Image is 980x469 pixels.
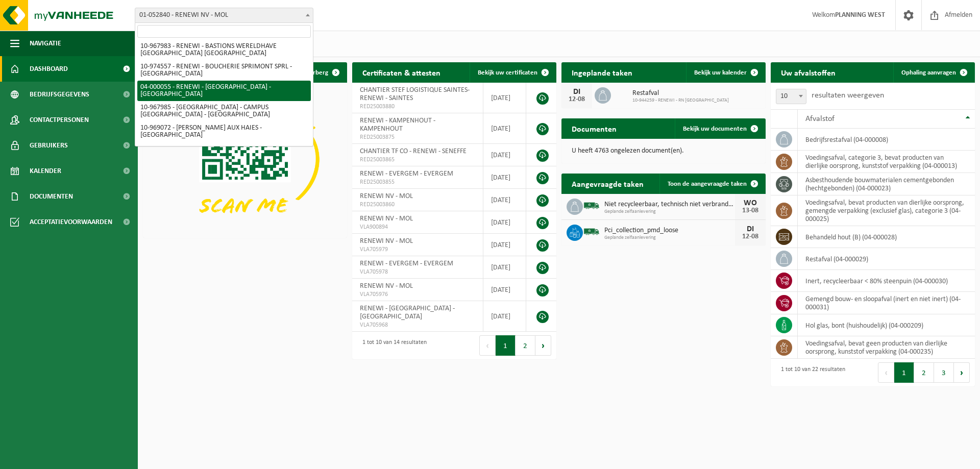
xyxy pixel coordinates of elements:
[954,362,970,383] button: Next
[604,235,735,241] span: Geplande zelfaanlevering
[137,101,311,121] li: 10-967985 - [GEOGRAPHIC_DATA] - CAMPUS [GEOGRAPHIC_DATA] - [GEOGRAPHIC_DATA]
[360,237,413,245] span: RENEWI NV - MOL
[135,8,313,23] span: 01-052840 - RENEWI NV - MOL
[798,270,975,292] td: inert, recycleerbaar < 80% steenpuin (04-000030)
[583,197,600,214] img: BL-SO-LV
[137,121,311,142] li: 10-969072 - [PERSON_NAME] AUX HAIES - [GEOGRAPHIC_DATA]
[516,335,535,356] button: 2
[483,279,526,301] td: [DATE]
[306,69,328,76] span: Verberg
[798,195,975,226] td: voedingsafval, bevat producten van dierlijke oorsprong, gemengde verpakking (exclusief glas), cat...
[360,305,455,320] span: RENEWI - [GEOGRAPHIC_DATA] - [GEOGRAPHIC_DATA]
[496,335,516,356] button: 1
[360,321,475,329] span: VLA705968
[298,62,346,83] button: Verberg
[30,107,89,133] span: Contactpersonen
[878,362,894,383] button: Previous
[30,82,89,107] span: Bedrijfsgegevens
[360,290,475,299] span: VLA705976
[30,209,112,235] span: Acceptatievoorwaarden
[561,118,627,138] h2: Documenten
[798,226,975,248] td: behandeld hout (B) (04-000028)
[483,301,526,332] td: [DATE]
[30,184,73,209] span: Documenten
[360,86,470,102] span: CHANTIER STEF LOGISTIQUE SAINTES- RENEWI - SAINTES
[360,223,475,231] span: VLA900894
[360,156,475,164] span: RED25003865
[143,83,347,236] img: Download de VHEPlus App
[632,89,729,97] span: Restafval
[798,336,975,359] td: voedingsafval, bevat geen producten van dierlijke oorsprong, kunststof verpakking (04-000235)
[835,11,885,19] strong: PLANNING WEST
[483,113,526,144] td: [DATE]
[478,69,537,76] span: Bekijk uw certificaten
[740,207,761,214] div: 13-08
[812,91,884,100] label: resultaten weergeven
[30,133,68,158] span: Gebruikers
[360,133,475,141] span: RED25003875
[740,225,761,233] div: DI
[583,223,600,240] img: BL-SO-LV
[360,245,475,254] span: VLA705979
[776,89,806,104] span: 10
[567,88,587,96] div: DI
[776,361,845,384] div: 1 tot 10 van 22 resultaten
[901,69,956,76] span: Ophaling aanvragen
[360,147,467,155] span: CHANTIER TF CO - RENEWI - SENEFFE
[798,248,975,270] td: restafval (04-000029)
[567,96,587,103] div: 12-08
[668,181,747,187] span: Toon de aangevraagde taken
[798,173,975,195] td: asbesthoudende bouwmaterialen cementgebonden (hechtgebonden) (04-000023)
[798,292,975,314] td: gemengd bouw- en sloopafval (inert en niet inert) (04-000031)
[483,211,526,234] td: [DATE]
[798,129,975,151] td: bedrijfsrestafval (04-000008)
[686,62,765,83] a: Bekijk uw kalender
[572,147,755,155] p: U heeft 4763 ongelezen document(en).
[604,209,735,215] span: Geplande zelfaanlevering
[360,117,435,133] span: RENEWI - KAMPENHOUT - KAMPENHOUT
[137,81,311,101] li: 04-000055 - RENEWI - [GEOGRAPHIC_DATA] - [GEOGRAPHIC_DATA]
[798,151,975,173] td: voedingsafval, categorie 3, bevat producten van dierlijke oorsprong, kunststof verpakking (04-000...
[740,199,761,207] div: WO
[805,115,835,123] span: Afvalstof
[483,234,526,256] td: [DATE]
[893,62,974,83] a: Ophaling aanvragen
[360,260,453,267] span: RENEWI - EVERGEM - EVERGEM
[30,56,68,82] span: Dashboard
[483,256,526,279] td: [DATE]
[771,62,846,82] h2: Uw afvalstoffen
[934,362,954,383] button: 3
[30,158,61,184] span: Kalender
[483,144,526,166] td: [DATE]
[604,227,735,235] span: Pci_collection_pmd_loose
[914,362,934,383] button: 2
[604,201,735,209] span: Niet recycleerbaar, technisch niet verbrandbaar afval (brandbaar)
[470,62,555,83] a: Bekijk uw certificaten
[561,62,643,82] h2: Ingeplande taken
[360,170,453,178] span: RENEWI - EVERGEM - EVERGEM
[137,142,311,162] li: 10-969076 - RENEWI - DOLCE LA HULPE SA (QUAI) - LA HULPE
[137,60,311,81] li: 10-974557 - RENEWI - BOUCHERIE SPRIMONT SPRL - [GEOGRAPHIC_DATA]
[694,69,747,76] span: Bekijk uw kalender
[740,233,761,240] div: 12-08
[632,97,729,104] span: 10-944259 - RENEWI - RN [GEOGRAPHIC_DATA]
[360,282,413,290] span: RENEWI NV - MOL
[894,362,914,383] button: 1
[360,215,413,223] span: RENEWI NV - MOL
[360,201,475,209] span: RED25003860
[561,174,654,193] h2: Aangevraagde taken
[535,335,551,356] button: Next
[360,268,475,276] span: VLA705978
[360,192,413,200] span: RENEWI NV - MOL
[675,118,765,139] a: Bekijk uw documenten
[357,334,427,357] div: 1 tot 10 van 14 resultaten
[137,40,311,60] li: 10-967983 - RENEWI - BASTIONS WERELDHAVE [GEOGRAPHIC_DATA] [GEOGRAPHIC_DATA]
[352,62,451,82] h2: Certificaten & attesten
[479,335,496,356] button: Previous
[360,178,475,186] span: RED25003855
[483,166,526,189] td: [DATE]
[683,126,747,132] span: Bekijk uw documenten
[798,314,975,336] td: hol glas, bont (huishoudelijk) (04-000209)
[659,174,765,194] a: Toon de aangevraagde taken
